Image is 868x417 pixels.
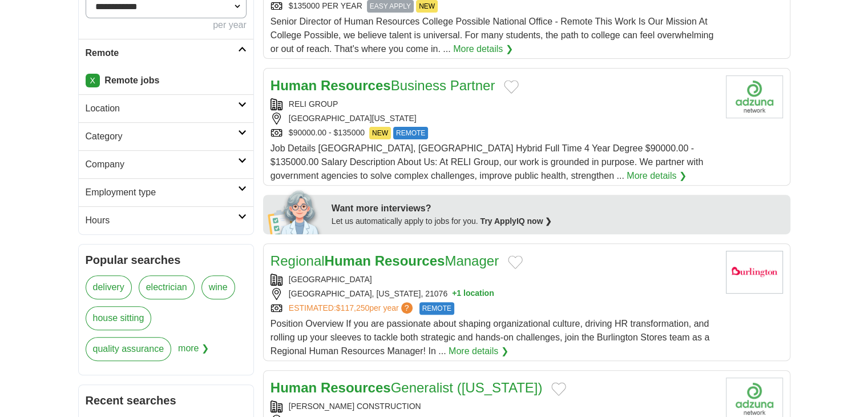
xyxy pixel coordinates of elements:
h2: Recent searches [86,392,247,409]
a: More details ❯ [449,344,508,358]
a: ESTIMATED:$117,250per year? [289,302,415,315]
span: REMOTE [393,127,428,139]
button: +1 location [452,288,494,300]
div: [GEOGRAPHIC_DATA], [US_STATE], 21076 [271,288,717,300]
strong: Human [271,380,317,395]
a: Employment type [79,178,253,206]
span: Senior Director of Human Resources College Possible National Office - Remote This Work Is Our Mis... [271,17,713,54]
span: more ❯ [178,337,209,368]
span: $117,250 [336,303,369,312]
div: Want more interviews? [332,202,784,215]
button: Add to favorite jobs [508,255,523,269]
button: Add to favorite jobs [504,80,519,94]
a: Remote [79,39,253,67]
h2: Employment type [86,186,238,199]
h2: Popular searches [86,251,247,268]
strong: Resources [321,78,391,93]
a: delivery [86,275,132,299]
a: More details ❯ [627,169,687,183]
a: Company [79,150,253,178]
a: Location [79,94,253,122]
div: Let us automatically apply to jobs for you. [332,215,784,227]
strong: Remote jobs [104,75,159,85]
a: X [86,74,100,87]
h2: Category [86,130,238,143]
h2: Location [86,102,238,115]
span: REMOTE [419,302,454,315]
span: + [452,288,457,300]
strong: Resources [321,380,391,395]
a: house sitting [86,306,152,330]
a: Human ResourcesGeneralist ([US_STATE]) [271,380,543,395]
img: apply-iq-scientist.png [268,189,323,234]
strong: Human [325,253,371,268]
a: More details ❯ [453,42,513,56]
a: Try ApplyIQ now ❯ [481,216,552,226]
h2: Company [86,158,238,171]
h2: Hours [86,214,238,227]
span: Job Details [GEOGRAPHIC_DATA], [GEOGRAPHIC_DATA] Hybrid Full Time 4 Year Degree $90000.00 - $1350... [271,143,703,181]
a: quality assurance [86,337,172,361]
a: electrician [139,275,195,299]
a: Category [79,122,253,150]
a: [GEOGRAPHIC_DATA] [289,275,372,284]
a: Hours [79,206,253,234]
strong: Resources [375,253,445,268]
button: Add to favorite jobs [551,382,566,396]
a: wine [201,275,235,299]
div: [GEOGRAPHIC_DATA][US_STATE] [271,113,717,125]
div: $90000.00 - $135000 [271,127,717,139]
div: per year [86,18,247,32]
span: ? [401,302,413,314]
img: Company logo [726,75,783,118]
span: Position Overview If you are passionate about shaping organizational culture, driving HR transfor... [271,319,709,356]
a: Human ResourcesBusiness Partner [271,78,495,93]
strong: Human [271,78,317,93]
div: [PERSON_NAME] CONSTRUCTION [271,400,717,412]
div: RELI GROUP [271,98,717,110]
h2: Remote [86,46,238,60]
img: Burlington Stores logo [726,251,783,294]
span: NEW [369,127,391,139]
a: RegionalHuman ResourcesManager [271,253,499,268]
